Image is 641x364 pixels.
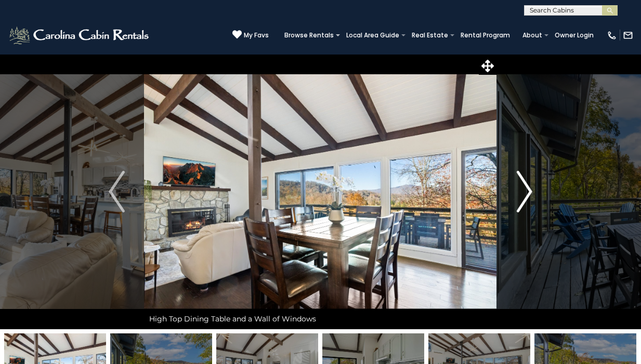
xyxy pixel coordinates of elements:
[341,28,404,43] a: Local Area Guide
[8,25,152,46] img: White-1-2.png
[517,28,547,43] a: About
[279,28,339,43] a: Browse Rentals
[407,28,453,43] a: Real Estate
[497,54,552,329] button: Next
[516,171,532,212] img: arrow
[455,28,515,43] a: Rental Program
[144,308,496,329] div: High Top Dining Table and a Wall of Windows
[244,31,269,40] span: My Favs
[623,30,633,41] img: mail-regular-white.png
[607,30,617,41] img: phone-regular-white.png
[550,28,599,43] a: Owner Login
[232,30,269,41] a: My Favs
[89,54,145,329] button: Previous
[109,171,124,212] img: arrow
